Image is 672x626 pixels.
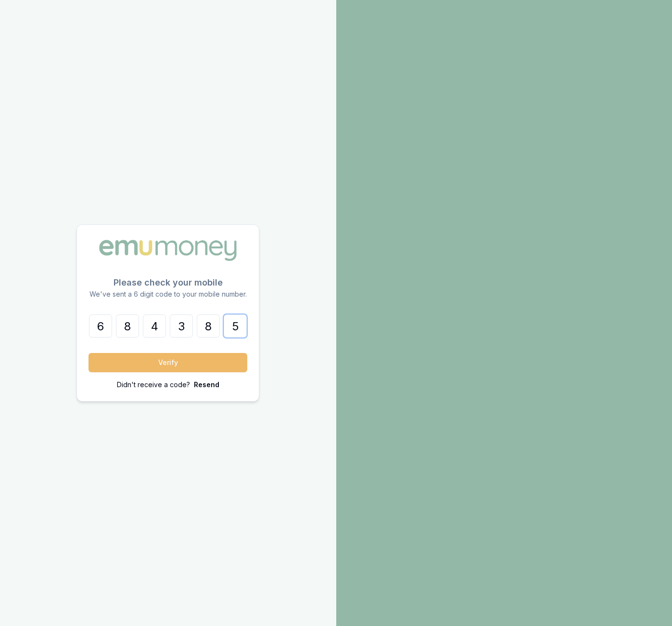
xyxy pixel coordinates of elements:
p: Didn't receive a code? [117,380,190,390]
img: Emu Money [96,236,240,264]
button: Verify [89,353,247,372]
p: Resend [194,380,219,390]
p: We've sent a 6 digit code to your mobile number. [89,289,247,299]
p: Please check your mobile [89,276,247,289]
